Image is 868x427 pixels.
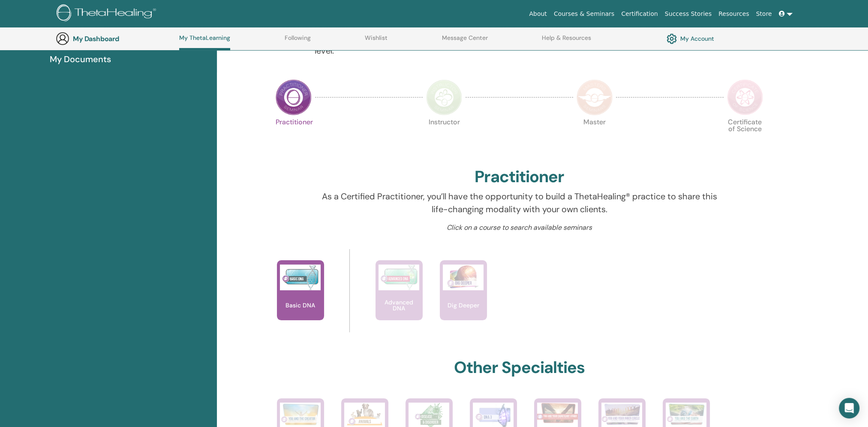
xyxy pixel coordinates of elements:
[537,403,578,424] img: You and Your Significant Other
[365,34,387,48] a: Wishlist
[550,6,618,22] a: Courses & Seminars
[442,34,488,48] a: Message Center
[315,190,724,216] p: As a Certified Practitioner, you’ll have the opportunity to build a ThetaHealing® practice to sha...
[378,265,419,290] img: Advanced DNA
[276,119,312,155] p: Practitioner
[280,403,321,426] img: You and the Creator
[526,6,550,22] a: About
[277,260,324,337] a: Basic DNA Basic DNA
[577,79,613,115] img: Master
[666,403,706,426] img: You and the Earth
[285,34,311,48] a: Following
[667,31,714,46] a: My Account
[375,260,423,337] a: Advanced DNA Advanced DNA
[57,4,159,24] img: logo.png
[542,34,591,48] a: Help & Resources
[426,79,462,115] img: Instructor
[454,358,585,378] h2: Other Specialties
[73,35,159,43] h3: My Dashboard
[475,167,564,187] h2: Practitioner
[276,79,312,115] img: Practitioner
[426,119,462,155] p: Instructor
[715,6,753,22] a: Resources
[315,223,724,233] p: Click on a course to search available seminars
[440,260,487,337] a: Dig Deeper Dig Deeper
[661,6,715,22] a: Success Stories
[280,265,321,290] img: Basic DNA
[727,119,763,155] p: Certificate of Science
[179,34,230,50] a: My ThetaLearning
[282,302,318,308] p: Basic DNA
[50,53,111,66] span: My Documents
[839,398,859,418] div: Open Intercom Messenger
[56,32,69,45] img: generic-user-icon.jpg
[444,302,483,308] p: Dig Deeper
[618,6,661,22] a: Certification
[667,31,677,46] img: cog.svg
[753,6,775,22] a: Store
[577,119,613,155] p: Master
[727,79,763,115] img: Certificate of Science
[443,265,484,290] img: Dig Deeper
[601,403,642,426] img: You and Your Inner Circle
[375,299,423,311] p: Advanced DNA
